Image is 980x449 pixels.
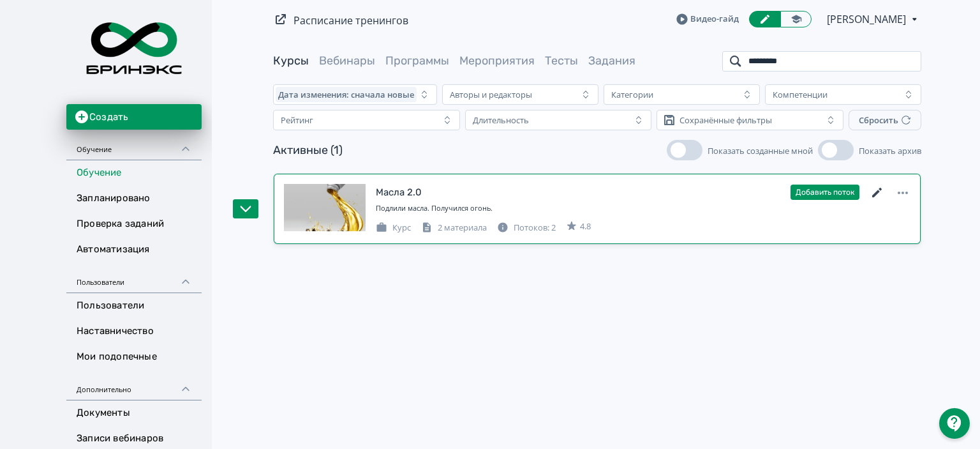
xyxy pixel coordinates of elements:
a: Программы [385,54,449,68]
div: Авторы и редакторы [450,89,532,100]
div: Курс [376,222,411,234]
a: Мероприятия [459,54,535,68]
div: 2 материала [421,222,487,234]
a: Вебинары [319,54,375,68]
div: Пользователи [66,263,202,293]
img: https://files.teachbase.ru/system/account/52438/logo/medium-8cc39d3de9861fc31387165adde7979b.png [77,8,191,89]
button: Дата изменения: сначала новые [273,84,437,105]
a: Видео-гайд [676,13,739,26]
div: Потоков: 2 [497,222,556,234]
span: Дмитрий Дьячков [827,11,908,27]
div: Подлили масла. Получился огонь. [376,203,910,214]
button: Рейтинг [273,110,460,130]
a: Переключиться в режим ученика [780,11,812,27]
span: Показать созданные мной [708,145,813,156]
button: Создать [66,104,202,130]
div: Активные (1) [273,142,343,159]
button: Сохранённые фильтры [657,110,843,130]
span: Показать архив [859,145,921,156]
a: Запланировано [66,186,202,211]
a: Мои подопечные [66,344,202,370]
div: Рейтинг [281,115,313,125]
div: Компетенции [773,89,828,100]
div: Масла 2.0 [376,185,422,200]
div: Дополнительно [66,370,202,400]
button: Добавить поток [791,185,859,200]
a: Наставничество [66,319,202,344]
div: Категории [611,89,653,100]
span: Дата изменения: сначала новые [278,89,414,100]
button: Компетенции [765,84,921,105]
div: Сохранённые фильтры [679,115,772,125]
a: Пользователи [66,293,202,319]
button: Авторы и редакторы [442,84,598,105]
button: Сбросить [849,110,921,130]
button: Категории [604,84,760,105]
a: Задания [588,54,635,68]
span: 4.8 [580,220,591,233]
a: Автоматизация [66,237,202,263]
a: Тесты [545,54,578,68]
a: Документы [66,400,202,426]
a: Обучение [66,160,202,186]
button: Длительность [465,110,652,130]
div: Длительность [473,115,529,125]
a: Расписание тренингов [293,13,408,27]
a: Проверка заданий [66,211,202,237]
a: Курсы [273,54,309,68]
div: Обучение [66,130,202,160]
